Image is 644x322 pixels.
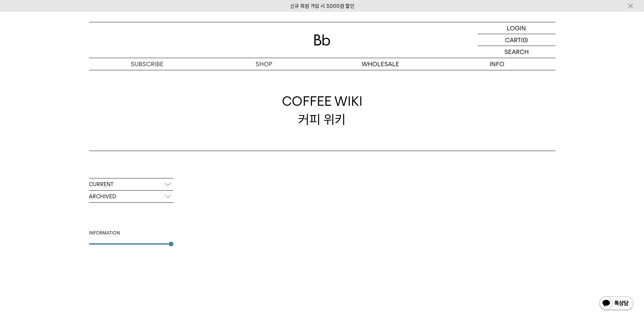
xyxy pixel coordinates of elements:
p: SEARCH [504,46,529,58]
span: COFFEE WIKI [282,92,362,110]
p: INFO [439,58,555,70]
p: CART [505,34,521,46]
a: CART (0) [478,34,555,46]
img: 로고 [314,34,330,46]
p: ARCHIVED [89,191,173,203]
a: SUBSCRIBE [89,58,206,70]
p: LOGIN [507,22,526,34]
p: (0) [521,34,528,46]
p: CURRENT [89,178,173,191]
img: 카카오톡 채널 1:1 채팅 버튼 [599,296,634,312]
div: INFORMATION [89,230,173,237]
div: 커피 위키 [282,92,362,128]
a: 신규 회원 가입 시 3,000원 할인 [290,3,354,9]
a: LOGIN [478,22,555,34]
a: SHOP [206,58,322,70]
p: WHOLESALE [322,58,439,70]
